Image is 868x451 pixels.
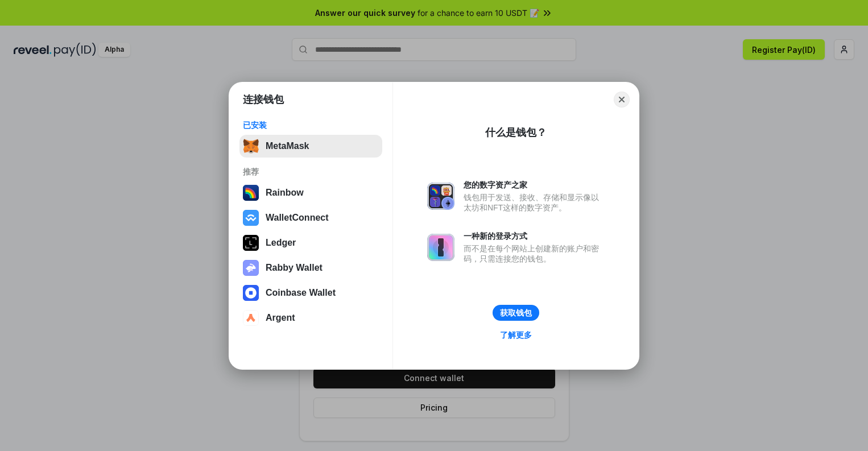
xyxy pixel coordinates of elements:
button: 获取钱包 [493,305,539,321]
div: MetaMask [266,141,309,151]
button: Rainbow [239,181,382,204]
button: Coinbase Wallet [239,282,382,304]
div: 获取钱包 [500,308,532,318]
div: 而不是在每个网站上创建新的账户和密码，只需连接您的钱包。 [464,243,605,264]
button: WalletConnect [239,206,382,229]
div: Rabby Wallet [266,263,323,273]
button: Argent [239,307,382,329]
img: svg+xml,%3Csvg%20fill%3D%22none%22%20height%3D%2233%22%20viewBox%3D%220%200%2035%2033%22%20width%... [243,138,259,154]
img: svg+xml,%3Csvg%20xmlns%3D%22http%3A%2F%2Fwww.w3.org%2F2000%2Fsvg%22%20fill%3D%22none%22%20viewBox... [427,183,454,210]
button: Rabby Wallet [239,256,382,279]
div: 已安装 [243,120,379,130]
img: svg+xml,%3Csvg%20width%3D%2228%22%20height%3D%2228%22%20viewBox%3D%220%200%2028%2028%22%20fill%3D... [243,285,259,301]
button: MetaMask [239,135,382,158]
div: 推荐 [243,167,379,177]
img: svg+xml,%3Csvg%20width%3D%2228%22%20height%3D%2228%22%20viewBox%3D%220%200%2028%2028%22%20fill%3D... [243,210,259,226]
div: 一种新的登录方式 [464,231,605,241]
a: 了解更多 [493,328,539,342]
div: Ledger [266,238,296,248]
div: Argent [266,313,295,323]
img: svg+xml,%3Csvg%20width%3D%22120%22%20height%3D%22120%22%20viewBox%3D%220%200%20120%20120%22%20fil... [243,185,259,201]
div: Coinbase Wallet [266,288,336,298]
div: 钱包用于发送、接收、存储和显示像以太坊和NFT这样的数字资产。 [464,192,605,213]
button: Ledger [239,231,382,254]
img: svg+xml,%3Csvg%20xmlns%3D%22http%3A%2F%2Fwww.w3.org%2F2000%2Fsvg%22%20fill%3D%22none%22%20viewBox... [427,234,454,261]
div: Rainbow [266,188,304,198]
img: svg+xml,%3Csvg%20width%3D%2228%22%20height%3D%2228%22%20viewBox%3D%220%200%2028%2028%22%20fill%3D... [243,310,259,326]
img: svg+xml,%3Csvg%20xmlns%3D%22http%3A%2F%2Fwww.w3.org%2F2000%2Fsvg%22%20width%3D%2228%22%20height%3... [243,235,259,251]
div: WalletConnect [266,213,329,223]
h1: 连接钱包 [243,93,284,106]
img: svg+xml,%3Csvg%20xmlns%3D%22http%3A%2F%2Fwww.w3.org%2F2000%2Fsvg%22%20fill%3D%22none%22%20viewBox... [243,260,259,276]
div: 什么是钱包？ [485,126,547,139]
div: 了解更多 [500,330,532,340]
button: Close [614,92,630,107]
div: 您的数字资产之家 [464,180,605,190]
